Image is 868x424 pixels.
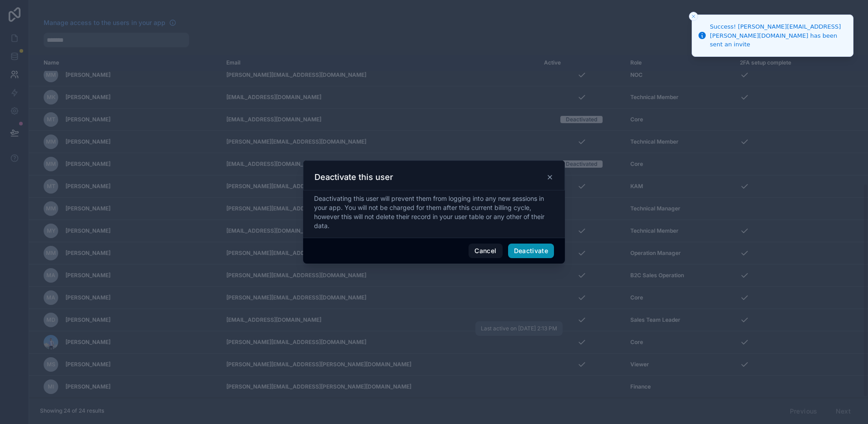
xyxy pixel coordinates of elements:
[689,12,698,21] button: Close toast
[314,194,554,230] div: Deactivating this user will prevent them from logging into any new sessions in your app. You will...
[314,172,393,183] h3: Deactivate this user
[469,244,502,258] button: Cancel
[710,22,846,49] div: Success! [PERSON_NAME][EMAIL_ADDRESS][PERSON_NAME][DOMAIN_NAME] has been sent an invite
[508,244,554,258] button: Deactivate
